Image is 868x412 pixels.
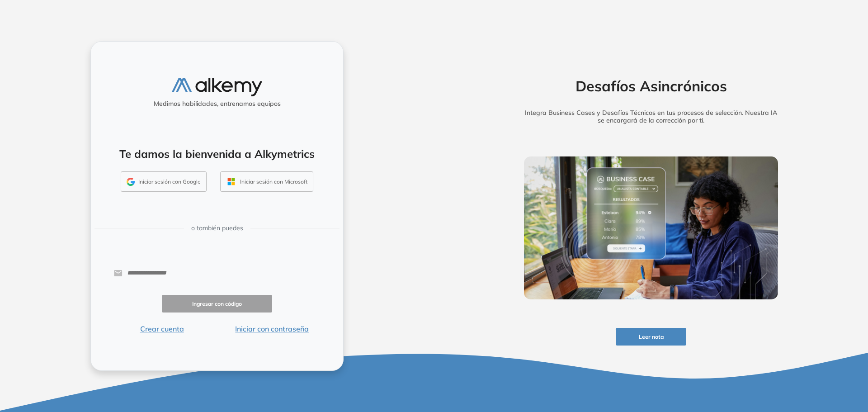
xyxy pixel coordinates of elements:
[127,178,135,186] img: GMAIL_ICON
[103,147,331,161] h4: Te damos la bienvenida a Alkymetrics
[226,176,236,187] img: OUTLOOK_ICON
[172,78,262,96] img: logo-alkemy
[705,307,868,412] div: Widget de chat
[616,328,686,346] button: Leer nota
[162,295,272,313] button: Ingresar con código
[524,156,778,299] img: img-more-info
[191,223,243,233] span: o también puedes
[220,171,313,192] button: Iniciar sesión con Microsoft
[94,100,340,108] h5: Medimos habilidades, entrenamos equipos
[510,77,792,95] h2: Desafíos Asincrónicos
[107,323,217,334] button: Crear cuenta
[510,109,792,124] h5: Integra Business Cases y Desafíos Técnicos en tus procesos de selección. Nuestra IA se encargará ...
[217,323,327,334] button: Iniciar con contraseña
[121,171,207,192] button: Iniciar sesión con Google
[705,307,868,412] iframe: Chat Widget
